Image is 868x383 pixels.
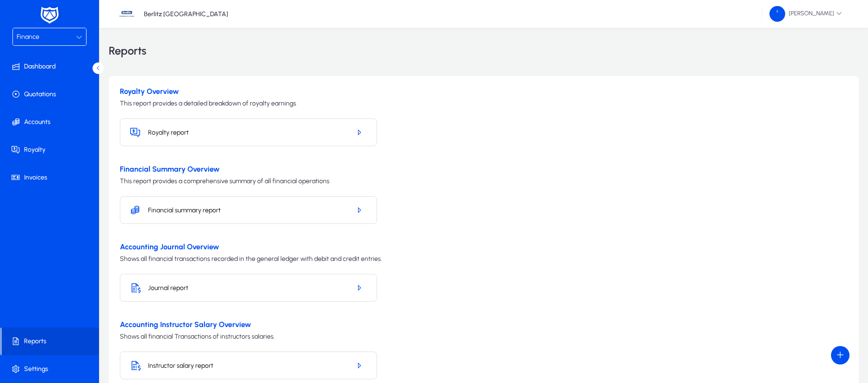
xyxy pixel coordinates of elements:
a: Dashboard [2,53,101,80]
span: Accounts [2,117,101,127]
p: This report provides a comprehensive summary of all financial operations [120,177,848,185]
a: Invoices [2,164,101,191]
a: Quotations [2,80,101,108]
h5: Instructor salary report [148,362,343,370]
p: Shows all financial Transactions of instructors salaries. [120,333,848,340]
p: Berlitz [GEOGRAPHIC_DATA] [144,10,228,18]
h3: Financial Summary Overview [120,165,848,173]
img: 58.png [769,6,785,22]
h3: Royalty Overview [120,87,848,96]
h5: Journal report [148,284,343,292]
h3: Accounting Instructor Salary Overview [120,320,848,329]
a: Settings [2,355,101,383]
h3: Reports [109,45,146,56]
h3: Accounting Journal Overview [120,242,848,251]
button: [PERSON_NAME] [762,6,849,22]
span: Quotations [2,90,101,99]
img: white-logo.png [38,6,61,25]
span: Dashboard [2,62,101,71]
span: [PERSON_NAME] [769,6,842,22]
p: This report provides a detailed breakdown of royalty earnings [120,99,848,107]
span: Invoices [2,173,101,182]
span: Royalty [2,145,101,154]
span: Settings [2,364,101,374]
span: Finance [17,33,39,41]
a: Accounts [2,108,101,136]
h5: Financial summary report [148,206,343,214]
h5: Royalty report [148,129,343,136]
p: Shows all financial transactions recorded in the general ledger with debit and credit entries. [120,255,848,263]
a: Royalty [2,136,101,164]
span: Reports [2,337,99,346]
img: 37.jpg [118,5,136,23]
